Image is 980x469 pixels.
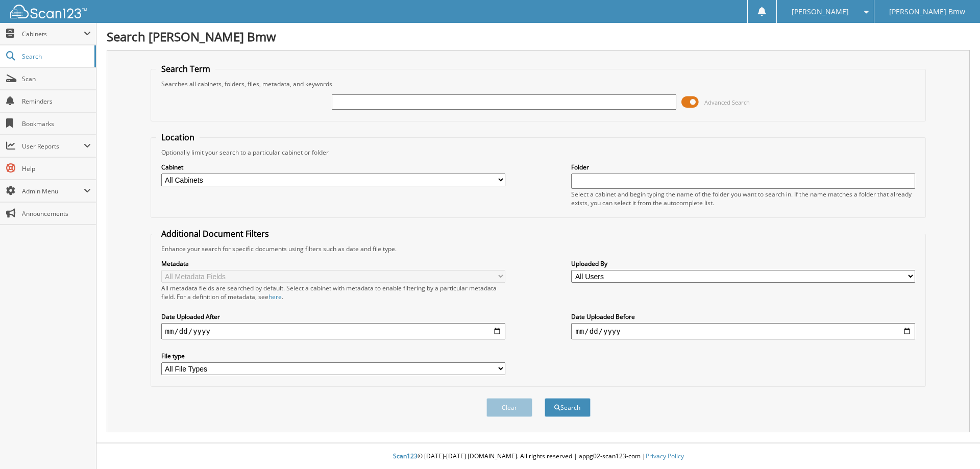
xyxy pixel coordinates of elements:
[545,398,591,417] button: Search
[646,452,684,460] a: Privacy Policy
[22,52,89,61] span: Search
[22,97,91,106] span: Reminders
[22,30,84,38] span: Cabinets
[929,420,980,469] iframe: Chat Widget
[571,323,915,339] input: end
[571,312,915,321] label: Date Uploaded Before
[22,164,91,173] span: Help
[571,163,915,171] label: Folder
[571,259,915,268] label: Uploaded By
[156,63,215,75] legend: Search Term
[161,259,505,268] label: Metadata
[22,187,84,195] span: Admin Menu
[96,444,980,469] div: © [DATE]-[DATE] [DOMAIN_NAME]. All rights reserved | appg02-scan123-com |
[22,119,91,128] span: Bookmarks
[22,75,91,83] span: Scan
[889,9,965,15] span: [PERSON_NAME] Bmw
[10,5,87,18] img: scan123-logo-white.svg
[156,132,200,143] legend: Location
[792,9,849,15] span: [PERSON_NAME]
[156,228,274,239] legend: Additional Document Filters
[22,142,84,151] span: User Reports
[161,352,505,360] label: File type
[107,28,970,45] h1: Search [PERSON_NAME] Bmw
[704,98,750,106] span: Advanced Search
[161,284,505,301] div: All metadata fields are searched by default. Select a cabinet with metadata to enable filtering b...
[156,148,921,157] div: Optionally limit your search to a particular cabinet or folder
[22,209,91,218] span: Announcements
[161,323,505,339] input: start
[486,398,532,417] button: Clear
[268,292,282,301] a: here
[156,80,921,88] div: Searches all cabinets, folders, files, metadata, and keywords
[156,244,921,253] div: Enhance your search for specific documents using filters such as date and file type.
[161,312,505,321] label: Date Uploaded After
[161,163,505,171] label: Cabinet
[393,452,418,460] span: Scan123
[571,190,915,207] div: Select a cabinet and begin typing the name of the folder you want to search in. If the name match...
